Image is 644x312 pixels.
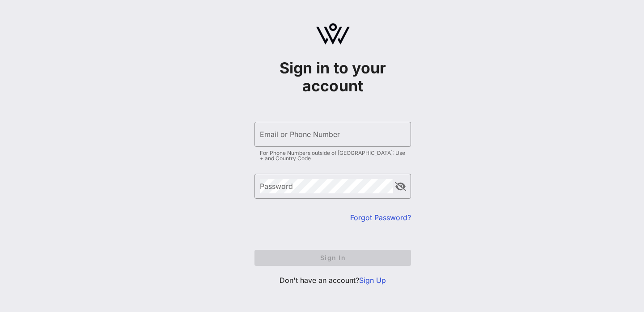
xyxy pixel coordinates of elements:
button: append icon [395,182,406,191]
a: Sign Up [359,276,386,285]
p: Don't have an account? [254,275,411,286]
a: Forgot Password? [350,213,411,222]
img: logo.svg [316,23,350,45]
div: For Phone Numbers outside of [GEOGRAPHIC_DATA]: Use + and Country Code [260,150,406,161]
h1: Sign in to your account [254,59,411,95]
